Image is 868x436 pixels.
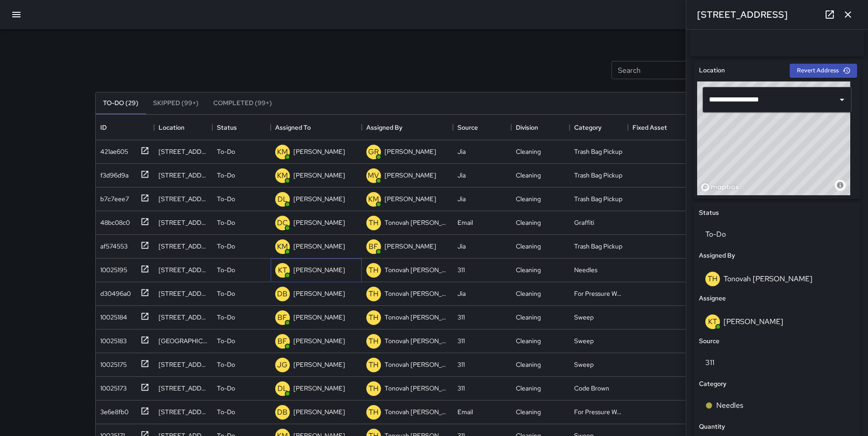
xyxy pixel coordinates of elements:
[293,171,345,180] p: [PERSON_NAME]
[217,265,235,274] p: To-Do
[277,383,288,394] p: DL
[385,313,448,322] p: Tonovah [PERSON_NAME]
[511,115,570,140] div: Division
[277,147,288,157] p: KM
[217,218,235,227] p: To-Do
[217,313,235,322] p: To-Do
[385,336,448,345] p: Tonovah [PERSON_NAME]
[574,218,594,227] div: Graffiti
[369,336,379,347] p: TH
[97,143,128,156] div: 421ae605
[457,265,465,274] div: 311
[385,289,448,298] p: Tonovah [PERSON_NAME]
[277,194,288,205] p: DL
[293,242,345,251] p: [PERSON_NAME]
[574,336,594,345] div: Sweep
[516,407,541,416] div: Cleaning
[574,313,594,322] div: Sweep
[277,241,288,252] p: KM
[97,238,128,251] div: af574553
[385,147,436,156] p: [PERSON_NAME]
[97,309,127,322] div: 10025184
[368,194,379,205] p: KM
[385,265,448,274] p: Tonovah [PERSON_NAME]
[159,360,208,369] div: 230 8th Street
[159,194,208,203] div: 1550 Howard Street
[159,384,208,393] div: 788 Minna Street
[369,265,379,276] p: TH
[100,115,107,140] div: ID
[385,360,448,369] p: Tonovah [PERSON_NAME]
[293,289,345,298] p: [PERSON_NAME]
[369,407,379,418] p: TH
[159,407,208,416] div: 743 Minna Street
[385,407,448,416] p: Tonovah [PERSON_NAME]
[516,242,541,251] div: Cleaning
[457,360,465,369] div: 311
[516,194,541,203] div: Cleaning
[457,218,473,227] div: Email
[516,218,541,227] div: Cleaning
[368,170,379,181] p: MV
[217,242,235,251] p: To-Do
[368,147,379,157] p: GR
[97,404,128,416] div: 3e6e8fb0
[277,407,288,418] p: DB
[516,360,541,369] div: Cleaning
[293,313,345,322] p: [PERSON_NAME]
[217,289,235,298] p: To-Do
[457,171,466,180] div: Jia
[293,336,345,345] p: [PERSON_NAME]
[457,384,465,393] div: 311
[574,147,622,156] div: Trash Bag Pickup
[369,383,379,394] p: TH
[217,407,235,416] p: To-Do
[516,289,541,298] div: Cleaning
[457,242,466,251] div: Jia
[293,407,345,416] p: [PERSON_NAME]
[574,384,609,393] div: Code Brown
[97,285,131,298] div: d30496a0
[293,384,345,393] p: [PERSON_NAME]
[574,289,623,298] div: For Pressure Washer
[159,171,208,180] div: 1498 Harrison Street
[574,171,622,180] div: Trash Bag Pickup
[96,115,154,140] div: ID
[453,115,511,140] div: Source
[277,360,288,370] p: JG
[293,218,345,227] p: [PERSON_NAME]
[217,171,235,180] p: To-Do
[217,147,235,156] p: To-Do
[385,242,436,251] p: [PERSON_NAME]
[457,194,466,203] div: Jia
[385,171,436,180] p: [PERSON_NAME]
[97,167,128,180] div: f3d96d9a
[159,147,208,156] div: 214 Dore Street
[385,218,448,227] p: Tonovah [PERSON_NAME]
[293,147,345,156] p: [PERSON_NAME]
[217,360,235,369] p: To-Do
[457,336,465,345] div: 311
[516,336,541,345] div: Cleaning
[516,171,541,180] div: Cleaning
[574,115,601,140] div: Category
[574,407,623,416] div: For Pressure Washer
[159,218,208,227] div: 155 Harriet Street
[217,115,237,140] div: Status
[217,336,235,345] p: To-Do
[159,115,185,140] div: Location
[369,360,379,370] p: TH
[516,147,541,156] div: Cleaning
[97,214,130,227] div: 48bc08c0
[146,92,206,114] button: Skipped (99+)
[159,313,208,322] div: 22 Russ Street
[275,115,311,140] div: Assigned To
[366,115,402,140] div: Assigned By
[97,380,127,393] div: 10025173
[362,115,453,140] div: Assigned By
[369,312,379,323] p: TH
[574,360,594,369] div: Sweep
[457,115,478,140] div: Source
[96,92,146,114] button: To-Do (29)
[277,312,287,323] p: BF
